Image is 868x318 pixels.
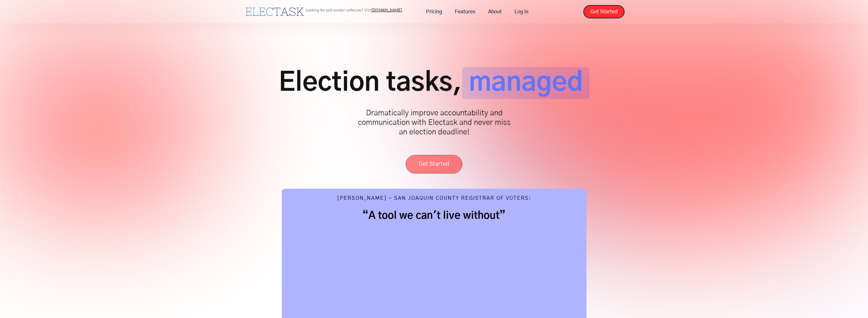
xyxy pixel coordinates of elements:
a: home [244,6,306,17]
a: About [482,5,508,18]
a: Features [448,5,482,18]
a: Pricing [420,5,448,18]
div: [PERSON_NAME] - San Joaquin County Registrar of Voters: [337,195,531,203]
p: Dramatically improve accountability and communication with Electask and never miss an election de... [355,108,514,137]
a: Get Started [406,155,462,174]
span: managed [462,67,589,99]
h2: “A tool we can't live without” [295,209,574,222]
a: Log in [508,5,535,18]
p: Looking for poll worker software? Visit [306,8,402,12]
a: Get Started [583,5,625,18]
a: [DOMAIN_NAME] [372,8,402,12]
span: Election tasks, [279,67,462,99]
